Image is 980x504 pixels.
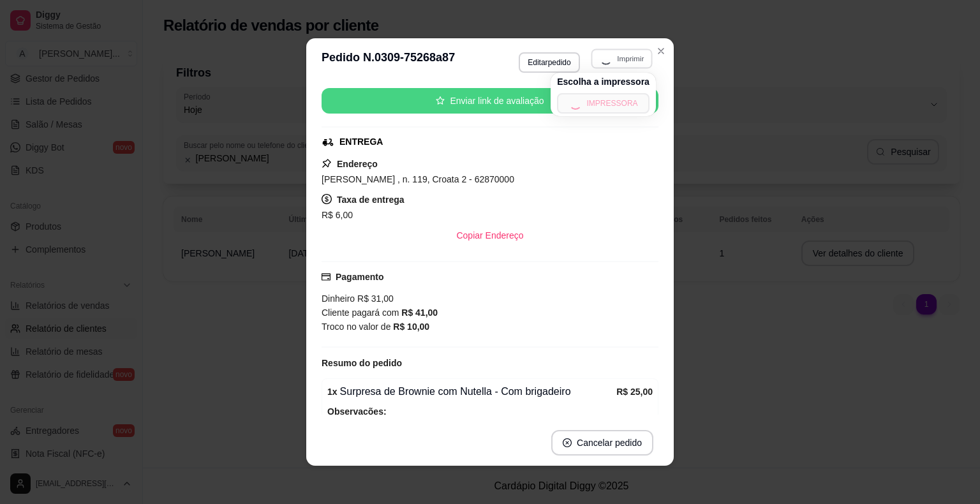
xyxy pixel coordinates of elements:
[337,195,405,205] strong: Taxa de entrega
[557,75,650,88] h4: Escolha a impressora
[339,135,383,149] div: ENTREGA
[322,174,514,184] span: [PERSON_NAME] , n. 119, Croata 2 - 62870000
[551,430,653,456] button: close-circleCancelar pedido
[322,293,355,304] span: Dinheiro
[327,384,616,399] div: Surpresa de Brownie com Nutella - Com brigadeiro
[327,387,338,397] strong: 1 x
[401,308,438,318] strong: R$ 41,00
[322,272,330,281] span: credit-card
[651,41,671,61] button: Close
[322,308,401,318] span: Cliente pagará com
[336,272,383,282] strong: Pagamento
[446,223,533,248] button: Copiar Endereço
[322,48,455,73] h3: Pedido N. 0309-75268a87
[322,88,658,114] button: starEnviar link de avaliação
[322,158,332,168] span: pushpin
[563,438,572,447] span: close-circle
[322,210,353,220] span: R$ 6,00
[322,194,332,204] span: dollar
[519,52,579,73] button: Editarpedido
[337,159,378,169] strong: Endereço
[393,322,429,332] strong: R$ 10,00
[322,358,402,368] strong: Resumo do pedido
[355,293,394,304] span: R$ 31,00
[616,387,653,397] strong: R$ 25,00
[322,322,393,332] span: Troco no valor de
[436,96,445,105] span: star
[327,406,387,417] strong: Observações:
